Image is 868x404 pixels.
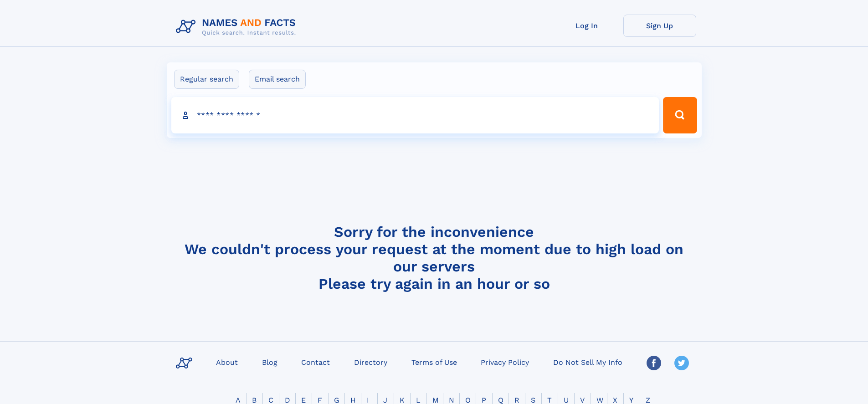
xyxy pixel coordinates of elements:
img: Twitter [674,356,689,370]
a: Privacy Policy [477,355,533,368]
h4: Sorry for the inconvenience We couldn't process your request at the moment due to high load on ou... [172,223,696,292]
a: Do Not Sell My Info [550,355,626,368]
a: About [212,355,241,368]
a: Directory [350,355,391,368]
a: Blog [258,355,281,368]
a: Terms of Use [408,355,461,368]
label: Regular search [174,70,239,89]
img: Facebook [647,356,661,370]
a: Sign Up [623,15,696,37]
label: Email search [249,70,306,89]
a: Log In [550,15,623,37]
img: Logo Names and Facts [172,15,303,39]
a: Contact [298,355,334,368]
button: Search Button [663,97,697,133]
input: search input [171,97,659,133]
